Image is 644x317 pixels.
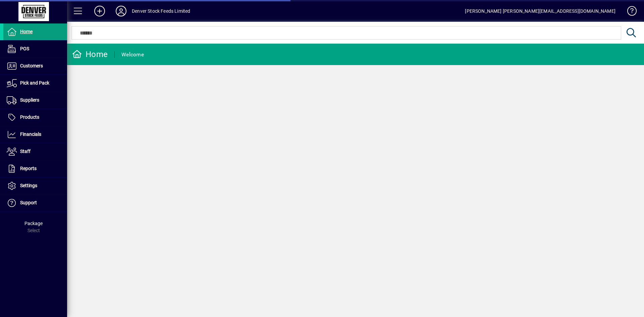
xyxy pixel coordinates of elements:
[72,49,108,60] div: Home
[20,97,39,103] span: Suppliers
[3,92,67,109] a: Suppliers
[132,6,191,16] div: Denver Stock Feeds Limited
[20,183,37,188] span: Settings
[121,49,144,60] div: Welcome
[3,126,67,143] a: Financials
[89,5,110,17] button: Add
[3,195,67,211] a: Support
[20,131,41,137] span: Financials
[465,6,615,16] div: [PERSON_NAME] [PERSON_NAME][EMAIL_ADDRESS][DOMAIN_NAME]
[20,200,37,205] span: Support
[20,63,43,68] span: Customers
[3,41,67,57] a: POS
[20,46,29,51] span: POS
[3,75,67,92] a: Pick and Pack
[3,58,67,74] a: Customers
[3,109,67,126] a: Products
[20,114,39,120] span: Products
[24,221,43,226] span: Package
[3,160,67,177] a: Reports
[110,5,132,17] button: Profile
[20,29,33,34] span: Home
[20,149,31,154] span: Staff
[622,1,636,23] a: Knowledge Base
[20,80,49,86] span: Pick and Pack
[3,177,67,194] a: Settings
[3,143,67,160] a: Staff
[20,166,37,171] span: Reports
